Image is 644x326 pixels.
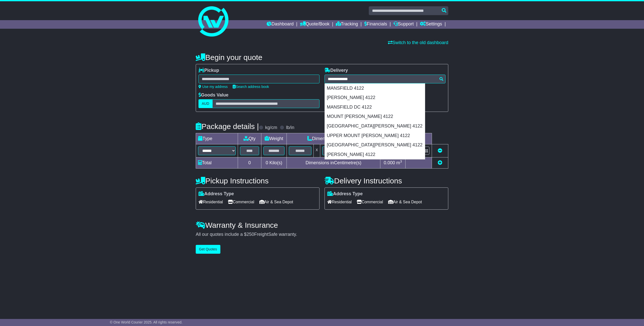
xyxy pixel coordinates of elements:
[364,20,387,29] a: Financials
[196,157,238,169] td: Total
[327,198,352,206] span: Residential
[266,160,268,165] span: 0
[384,160,395,165] span: 0.000
[400,159,402,163] sup: 3
[327,191,363,197] label: Address Type
[300,20,330,29] a: Quote/Book
[357,198,383,206] span: Commercial
[438,148,442,153] a: Remove this item
[228,198,254,206] span: Commercial
[396,160,402,165] span: m
[196,232,448,237] div: All our quotes include a $ FreightSafe warranty.
[325,131,425,141] div: UPPER MOUNT [PERSON_NAME] 4122
[325,93,425,103] div: [PERSON_NAME] 4122
[325,103,425,112] div: MANSFIELD DC 4122
[110,320,183,324] span: © One World Courier 2025. All rights reserved.
[196,245,220,254] button: Get Quotes
[261,157,287,169] td: Kilo(s)
[388,40,448,45] a: Switch to the old dashboard
[259,198,293,206] span: Air & Sea Depot
[196,53,448,61] h4: Begin your quote
[261,133,287,144] td: Weight
[420,20,442,29] a: Settings
[198,99,213,108] label: AUD
[287,133,380,144] td: Dimensions (L x W x H)
[325,68,348,73] label: Delivery
[438,160,442,165] a: Add new item
[325,121,425,131] div: [GEOGRAPHIC_DATA][PERSON_NAME] 4122
[265,125,277,131] label: kg/cm
[196,221,448,229] h4: Warranty & Insurance
[238,133,261,144] td: Qty
[198,68,219,73] label: Pickup
[325,84,425,93] div: MANSFIELD 4122
[388,198,422,206] span: Air & Sea Depot
[198,85,228,89] a: Use my address
[198,191,234,197] label: Address Type
[247,232,254,237] span: 250
[325,75,446,83] typeahead: Please provide city
[196,133,238,144] td: Type
[196,122,259,131] h4: Package details |
[287,157,380,169] td: Dimensions in Centimetre(s)
[325,140,425,150] div: [GEOGRAPHIC_DATA][PERSON_NAME] 4122
[393,20,414,29] a: Support
[198,198,223,206] span: Residential
[238,157,261,169] td: 0
[325,150,425,159] div: [PERSON_NAME] 4122
[233,85,269,89] a: Search address book
[286,125,294,131] label: lb/in
[267,20,294,29] a: Dashboard
[336,20,358,29] a: Tracking
[325,177,448,185] h4: Delivery Instructions
[313,144,320,157] td: x
[198,92,228,98] label: Goods Value
[325,112,425,121] div: MOUNT [PERSON_NAME] 4122
[196,177,319,185] h4: Pickup Instructions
